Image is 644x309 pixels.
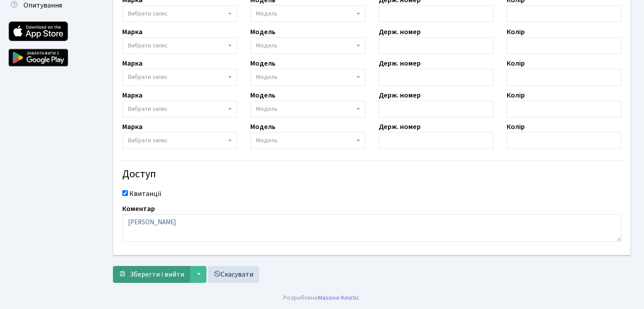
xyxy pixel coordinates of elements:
[507,58,525,69] label: Колір
[208,266,259,283] a: Скасувати
[130,270,184,279] span: Зберегти і вийти
[256,9,278,18] span: Модель
[379,58,421,69] label: Держ. номер
[122,58,143,69] label: Марка
[250,27,275,37] label: Модель
[122,90,143,101] label: Марка
[379,121,421,132] label: Держ. номер
[122,214,621,242] textarea: [PERSON_NAME]
[128,41,168,50] span: Вибрати запис
[129,188,162,199] label: Квитанції
[256,105,278,113] span: Модель
[507,90,525,101] label: Колір
[128,105,168,113] span: Вибрати запис
[250,90,275,101] label: Модель
[128,9,168,18] span: Вибрати запис
[122,168,621,181] h4: Доступ
[128,136,168,145] span: Вибрати запис
[379,90,421,101] label: Держ. номер
[122,121,143,132] label: Марка
[256,41,278,50] span: Модель
[507,121,525,132] label: Колір
[507,27,525,37] label: Колір
[256,73,278,82] span: Модель
[122,203,155,214] label: Коментар
[128,73,168,82] span: Вибрати запис
[122,27,143,37] label: Марка
[250,121,275,132] label: Модель
[256,136,278,145] span: Модель
[23,0,62,10] span: Опитування
[113,266,190,283] button: Зберегти і вийти
[283,293,361,303] div: Розроблено .
[379,27,421,37] label: Держ. номер
[250,58,275,69] label: Модель
[318,293,359,302] a: Massive Kinetic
